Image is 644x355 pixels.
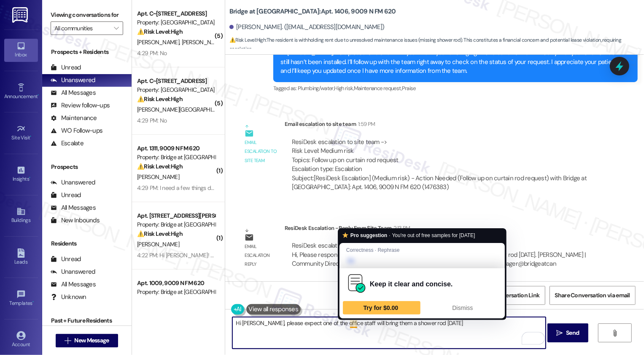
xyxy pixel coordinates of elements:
[4,246,38,269] a: Leads
[38,92,39,98] span: •
[4,328,38,351] a: Account
[51,203,96,212] div: All Messages
[51,114,97,123] div: Maintenance
[51,8,123,21] label: Viewing conversations for
[137,163,183,170] strong: ⚠️ Risk Level: High
[334,85,354,92] span: High risk ,
[245,242,278,269] div: Email escalation reply
[229,37,266,43] strong: ⚠️ Risk Level: High
[56,334,118,347] button: New Message
[51,255,81,264] div: Unread
[481,291,539,300] span: Get Conversation Link
[4,204,38,227] a: Buildings
[402,85,416,92] span: Praise
[181,38,267,46] span: [PERSON_NAME] [PERSON_NAME]
[298,85,334,92] span: Plumbing/water ,
[42,163,132,171] div: Prospects
[292,174,595,192] div: Subject: [ResiDesk Escalation] (Medium risk) - Action Needed (Follow up on curtain rod request) w...
[51,76,95,85] div: Unanswered
[245,138,278,165] div: Email escalation to site team
[137,251,589,259] div: 4:22 PM: Hi [PERSON_NAME]! Just curious if there are any plans of fixing our exterior doors? Almo...
[137,18,215,27] div: Property: [GEOGRAPHIC_DATA]
[4,39,38,61] a: Inbox
[137,144,215,153] div: Apt. 1311, 9009 N FM 620
[550,286,636,305] button: Share Conversation via email
[51,63,81,72] div: Unread
[4,287,38,310] a: Templates •
[229,23,385,32] div: [PERSON_NAME]. ([EMAIL_ADDRESS][DOMAIN_NAME])
[137,28,183,35] strong: ⚠️ Risk Level: High
[137,85,215,94] div: Property: [GEOGRAPHIC_DATA]
[51,101,110,110] div: Review follow-ups
[4,163,38,186] a: Insights •
[392,224,410,232] div: 2:13 PM
[612,330,618,336] i: 
[30,133,32,139] span: •
[137,173,179,181] span: [PERSON_NAME]
[273,82,638,94] div: Tagged as:
[42,48,132,56] div: Prospects + Residents
[137,279,215,288] div: Apt. 1009, 9009 N FM 620
[51,191,81,200] div: Unread
[232,317,546,349] textarea: To enrich screen reader interactions, please activate Accessibility in Grammarly extension settings
[285,224,602,235] div: ResiDesk Escalation - Reply From Site Team
[32,299,34,305] span: •
[137,95,183,103] strong: ⚠️ Risk Level: High
[356,120,375,128] div: 1:59 PM
[137,153,215,162] div: Property: Bridge at [GEOGRAPHIC_DATA]
[292,241,586,268] div: ResiDesk escalation reply -> Hi, Please respond saying that the one of the office staff will brin...
[280,48,624,75] div: Hi [PERSON_NAME], it's a pleasure to chat with you. Thank you for bringing this to our attention....
[51,216,100,225] div: New Inbounds
[137,38,182,46] span: [PERSON_NAME]
[547,323,588,342] button: Send
[29,175,30,181] span: •
[137,211,215,220] div: Apt. [STREET_ADDRESS][PERSON_NAME]
[4,122,38,144] a: Site Visit •
[476,286,545,305] button: Get Conversation Link
[292,138,595,174] div: ResiDesk escalation to site team -> Risk Level: Medium risk Topics: Follow up on curtain rod requ...
[229,7,396,16] b: Bridge at [GEOGRAPHIC_DATA]: Apt. 1406, 9009 N FM 620
[65,337,71,344] i: 
[285,120,602,131] div: Email escalation to site team
[137,106,233,113] span: [PERSON_NAME][GEOGRAPHIC_DATA]
[229,36,644,54] span: : The resident is withholding rent due to unresolved maintenance issues (missing shower rod). Thi...
[51,88,96,97] div: All Messages
[137,49,167,57] div: 4:29 PM: No
[51,126,102,135] div: WO Follow-ups
[51,293,86,302] div: Unknown
[354,85,402,92] span: Maintenance request ,
[137,77,215,85] div: Apt. C~[STREET_ADDRESS]
[51,267,95,276] div: Unanswered
[74,336,109,345] span: New Message
[12,7,30,23] img: ResiDesk Logo
[51,139,84,148] div: Escalate
[51,280,96,289] div: All Messages
[137,288,215,296] div: Property: Bridge at [GEOGRAPHIC_DATA]
[137,117,167,124] div: 4:29 PM: No
[566,328,579,337] span: Send
[54,21,110,35] input: All communities
[137,220,215,229] div: Property: Bridge at [GEOGRAPHIC_DATA]
[51,178,95,187] div: Unanswered
[42,239,132,248] div: Residents
[137,230,183,238] strong: ⚠️ Risk Level: High
[556,330,563,336] i: 
[42,316,132,325] div: Past + Future Residents
[137,240,179,248] span: [PERSON_NAME]
[114,25,119,32] i: 
[555,291,630,300] span: Share Conversation via email
[137,9,215,18] div: Apt. C~[STREET_ADDRESS]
